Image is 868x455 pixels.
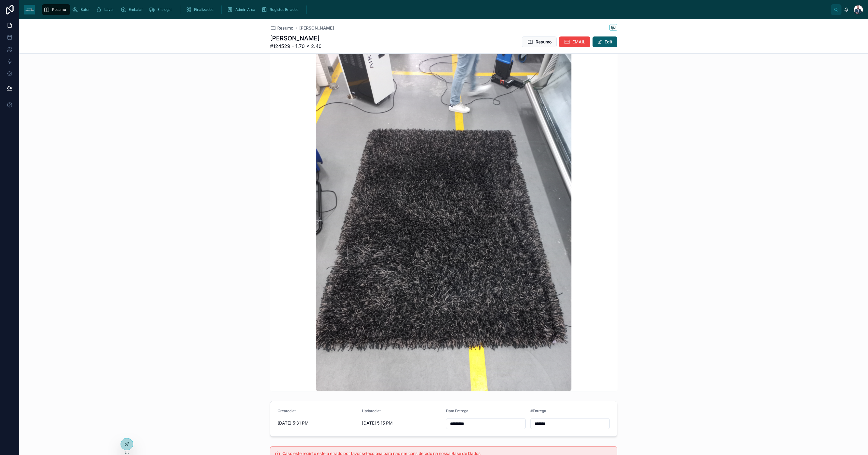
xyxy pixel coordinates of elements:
[235,7,255,12] span: Admin Area
[278,420,357,426] span: [DATE] 5:31 PM
[277,25,293,31] span: Resumo
[278,409,296,413] span: Created at
[270,34,322,43] h1: [PERSON_NAME]
[259,4,303,15] a: Registos Errados
[299,25,334,31] a: [PERSON_NAME]
[559,36,590,47] button: EMAIL
[225,4,259,15] a: Admin Area
[70,4,94,15] a: Bater
[270,43,322,50] span: #124529 - 1.70 x 2.40
[270,25,293,31] a: Resumo
[270,7,298,12] span: Registos Errados
[446,409,468,413] span: Data Entrega
[104,7,114,12] span: Lavar
[593,36,617,47] button: Edit
[52,7,66,12] span: Resumo
[157,7,172,12] span: Entregar
[522,36,557,47] button: Resumo
[94,4,118,15] a: Lavar
[118,4,147,15] a: Embalar
[147,4,176,15] a: Entregar
[362,409,381,413] span: Updated at
[42,4,70,15] a: Resumo
[194,7,213,12] span: Finalizados
[39,3,831,16] div: scrollable content
[536,39,552,45] span: Resumo
[184,4,218,15] a: Finalizados
[572,39,585,45] span: EMAIL
[24,5,35,14] img: App logo
[362,420,442,426] span: [DATE] 5:15 PM
[80,7,90,12] span: Bater
[129,7,143,12] span: Embalar
[530,409,546,413] span: #Entrega
[316,50,571,391] img: 17594163304357591546157404000206.jpg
